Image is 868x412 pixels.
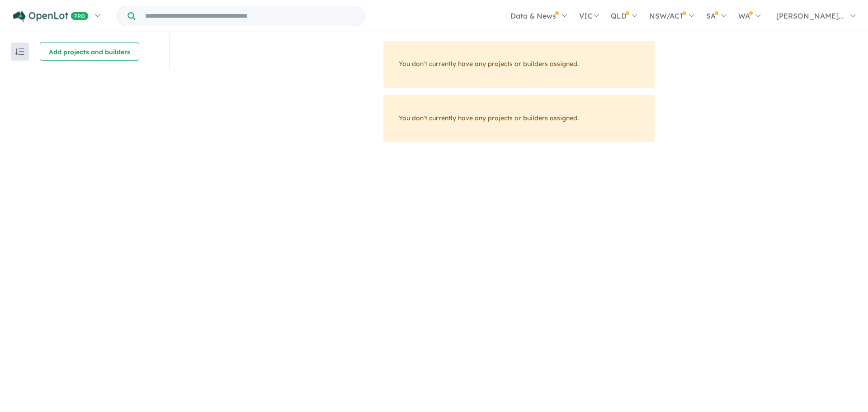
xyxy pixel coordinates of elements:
input: Try estate name, suburb, builder or developer [137,6,363,26]
img: sort.svg [15,48,24,55]
button: Add projects and builders [40,43,139,61]
img: Openlot PRO Logo White [13,11,89,22]
div: You don't currently have any projects or builders assigned. [383,41,655,88]
span: [PERSON_NAME]... [776,11,844,20]
div: You don't currently have any projects or builders assigned. [383,95,655,142]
